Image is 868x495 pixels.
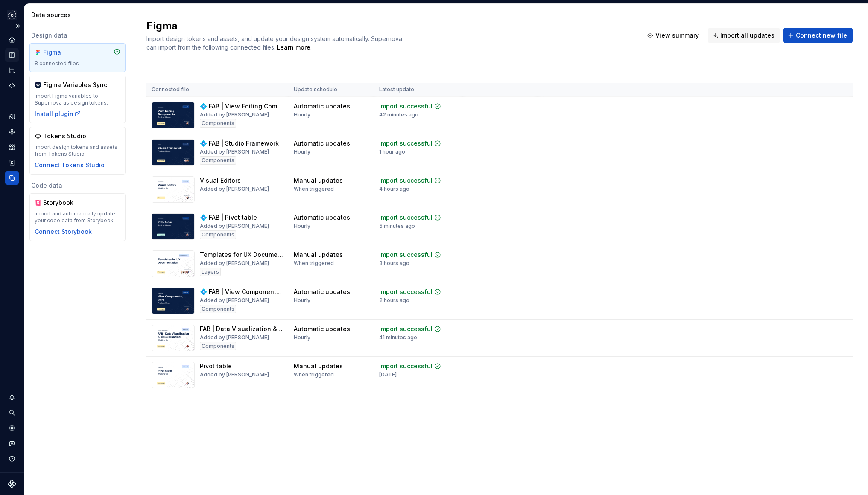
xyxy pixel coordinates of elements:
div: Components [200,230,236,239]
div: 42 minutes ago [379,111,418,118]
div: Automatic updates [294,288,350,296]
div: Manual updates [294,176,343,185]
button: Import all updates [708,28,780,43]
div: Manual updates [294,362,343,370]
div: Settings [5,421,19,435]
a: Learn more [277,43,310,52]
div: Hourly [294,334,310,341]
div: Automatic updates [294,213,350,222]
div: Hourly [294,111,310,118]
a: Documentation [5,48,19,62]
div: 💠 FAB | View Components, Core [200,288,283,296]
button: Contact support [5,437,19,450]
a: StorybookImport and automatically update your code data from Storybook.Connect Storybook [29,193,126,241]
a: Figma Variables SyncImport Figma variables to Supernova as design tokens.Install plugin [29,76,126,123]
a: Design tokens [5,110,19,123]
a: Code automation [5,79,19,93]
th: Update schedule [289,83,374,97]
button: Install plugin [35,110,81,118]
div: 2 hours ago [379,297,409,304]
img: f5634f2a-3c0d-4c0b-9dc3-3862a3e014c7.png [7,10,17,20]
div: Layers [200,268,221,276]
div: Import design tokens and assets from Tokens Studio [35,144,120,157]
div: Tokens Studio [43,132,86,140]
a: Analytics [5,64,19,77]
div: Import successful [379,176,433,185]
div: Components [200,342,236,350]
button: Expand sidebar [12,20,24,32]
div: Manual updates [294,250,343,259]
div: Figma [43,48,84,57]
div: Added by [PERSON_NAME] [200,186,269,192]
div: Hourly [294,148,310,155]
div: Added by [PERSON_NAME] [200,371,269,378]
svg: Supernova Logo [8,480,16,488]
div: Code data [29,181,126,190]
button: Notifications [5,390,19,404]
div: Templates for UX Documentation [200,250,283,259]
div: 8 connected files [35,60,120,67]
div: Automatic updates [294,325,350,333]
th: Connected file [146,83,289,97]
div: Hourly [294,297,310,304]
div: Added by [PERSON_NAME] [200,334,269,341]
div: 1 hour ago [379,148,405,155]
span: . [275,44,312,51]
div: Import Figma variables to Supernova as design tokens. [35,93,120,106]
div: Import successful [379,250,433,259]
button: Search ⌘K [5,406,19,419]
div: 5 minutes ago [379,223,415,230]
div: Added by [PERSON_NAME] [200,260,269,267]
div: [DATE] [379,371,397,378]
div: Components [5,125,19,139]
div: Components [200,156,236,165]
div: Added by [PERSON_NAME] [200,297,269,304]
div: Added by [PERSON_NAME] [200,111,269,118]
div: Added by [PERSON_NAME] [200,148,269,155]
div: Import successful [379,362,433,370]
div: 41 minutes ago [379,334,417,341]
div: Figma Variables Sync [43,81,107,89]
button: Connect Storybook [35,227,92,236]
div: Storybook [43,198,84,207]
div: Visual Editors [200,176,241,185]
span: Import design tokens and assets, and update your design system automatically. Supernova can impor... [146,35,404,51]
div: When triggered [294,186,334,192]
div: Import successful [379,139,433,148]
h2: Figma [146,19,633,33]
button: View summary [643,28,704,43]
div: Import successful [379,288,433,296]
div: Design data [29,31,126,40]
div: Automatic updates [294,102,350,111]
a: Storybook stories [5,156,19,169]
div: 3 hours ago [379,260,409,267]
div: Components [200,305,236,313]
div: 4 hours ago [379,186,409,192]
a: Data sources [5,171,19,185]
div: Hourly [294,223,310,230]
a: Tokens StudioImport design tokens and assets from Tokens StudioConnect Tokens Studio [29,127,126,175]
a: Home [5,33,19,47]
th: Latest update [374,83,463,97]
div: 💠 FAB | Studio Framework [200,139,279,148]
div: Added by [PERSON_NAME] [200,223,269,230]
a: Assets [5,140,19,154]
div: Pivot table [200,362,232,370]
div: Components [200,119,236,128]
div: FAB | Data Visualization & Visual Mapping [200,325,283,333]
div: Connect Tokens Studio [35,161,105,169]
div: Import successful [379,213,433,222]
a: Figma8 connected files [29,43,126,72]
div: Data sources [31,11,127,19]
